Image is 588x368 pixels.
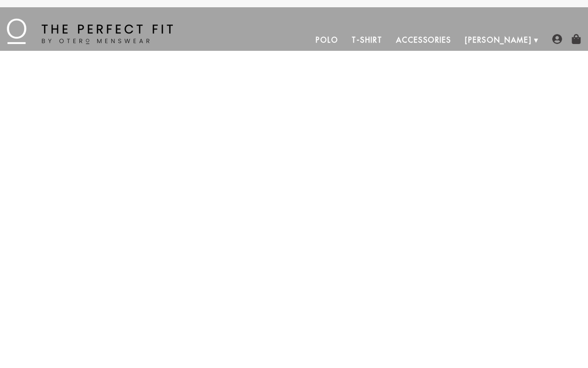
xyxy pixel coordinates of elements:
a: T-Shirt [345,29,389,51]
a: Accessories [389,29,458,51]
img: The Perfect Fit - by Otero Menswear - Logo [7,19,173,44]
a: [PERSON_NAME] [458,29,539,51]
img: user-account-icon.png [552,34,562,44]
a: Polo [309,29,345,51]
img: shopping-bag-icon.png [571,34,581,44]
